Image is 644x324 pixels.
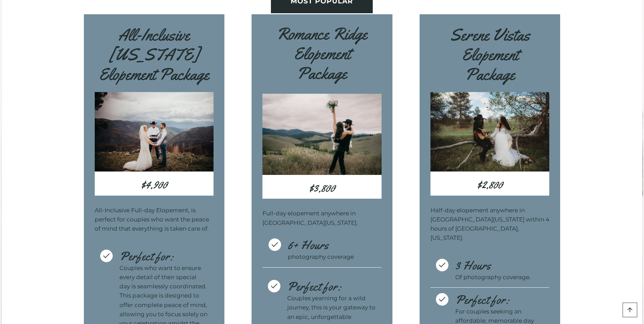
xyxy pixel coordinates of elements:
a: Scroll to top [623,303,637,317]
h3: Perfect for: [119,250,208,264]
h3: 6+ Hours [288,238,376,252]
p: Full-day elopement anywhere in [GEOGRAPHIC_DATA][US_STATE]. [262,209,382,227]
h3: $2,800 [430,174,550,195]
h3: $3,800 [262,178,382,199]
p: All-Inclusive Full-day Elopement, is perfect for couples who want the peace of mind that everythi... [95,206,214,234]
h3: All-Inclusive [US_STATE] Elopement Package [95,25,214,84]
h3: $4,900 [95,174,214,195]
p: Of photography coverage. [455,273,544,282]
h3: 3 Hours [455,259,544,273]
p: photography coverage [288,252,376,262]
p: Half-day elopement anywhere in [GEOGRAPHIC_DATA][US_STATE] within 4 hours of [GEOGRAPHIC_DATA], [... [430,206,550,243]
h3: Serene Vistas Elopement Package [430,25,550,84]
h3: Romance Ridge Elopement Package [262,24,382,94]
h3: Perfect for: [455,293,544,307]
img: Little Smith Creek Ranch Montana Elopement playing music [430,92,550,172]
h3: Perfect for: [287,280,376,294]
